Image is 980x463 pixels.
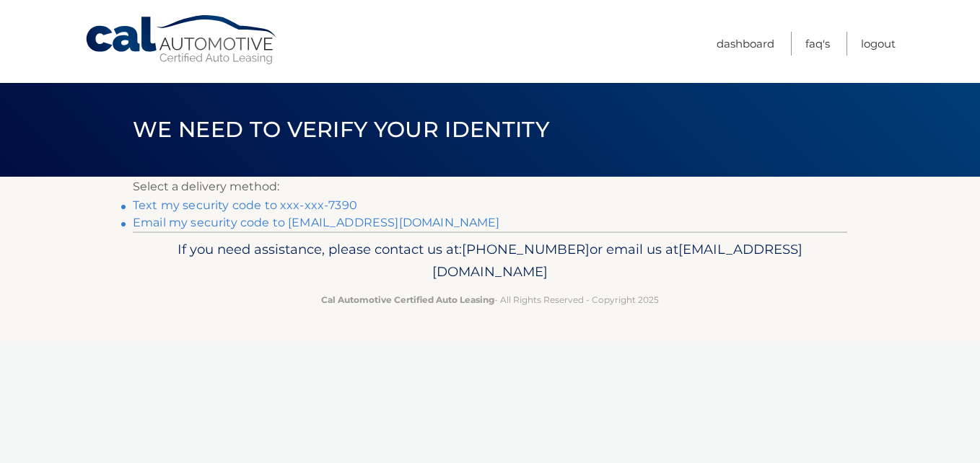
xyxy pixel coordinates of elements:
strong: Cal Automotive Certified Auto Leasing [321,294,494,305]
p: Select a delivery method: [133,177,847,197]
a: Text my security code to xxx-xxx-7390 [133,198,357,212]
span: [PHONE_NUMBER] [462,241,590,257]
span: We need to verify your identity [133,116,549,143]
a: Email my security code to [EMAIL_ADDRESS][DOMAIN_NAME] [133,216,500,229]
p: - All Rights Reserved - Copyright 2025 [142,292,838,307]
p: If you need assistance, please contact us at: or email us at [142,238,838,284]
a: Logout [861,32,896,56]
a: Cal Automotive [84,14,279,66]
a: Dashboard [717,32,774,56]
a: FAQ's [805,32,830,56]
